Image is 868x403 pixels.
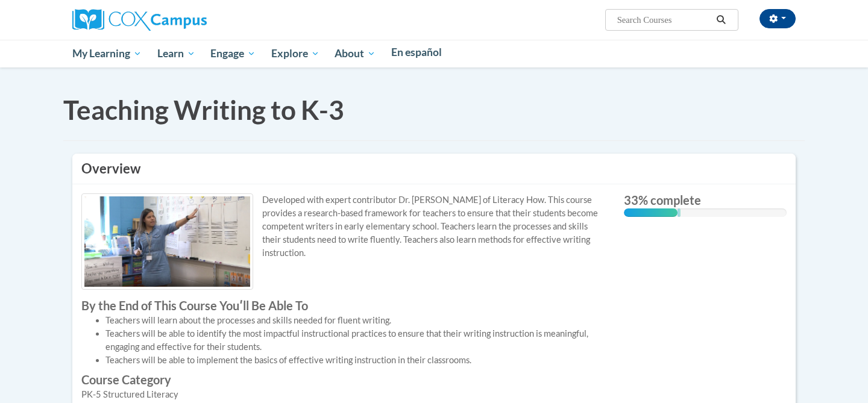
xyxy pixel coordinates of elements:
[72,46,142,61] span: My Learning
[203,40,263,67] a: Engage
[81,193,253,290] img: Course logo image
[64,40,149,67] a: My Learning
[105,314,606,327] li: Teachers will learn about the processes and skills needed for fluent writing.
[210,46,256,61] span: Engage
[716,16,727,25] i: 
[81,373,606,386] label: Course Category
[712,13,731,27] button: Search
[391,46,442,58] span: En español
[149,40,203,67] a: Learn
[616,13,712,27] input: Search Courses
[263,40,327,67] a: Explore
[678,208,681,217] div: 0.001%
[383,40,450,65] a: En español
[624,208,678,217] div: 33% complete
[105,354,606,367] li: Teachers will be able to implement the basics of effective writing instruction in their classrooms.
[54,40,814,67] div: Main menu
[157,46,195,61] span: Learn
[271,46,319,61] span: Explore
[81,388,606,401] div: PK-5 Structured Literacy
[72,14,207,24] a: Cox Campus
[81,193,606,260] p: Developed with expert contributor Dr. [PERSON_NAME] of Literacy How. This course provides a resea...
[81,160,787,178] h3: Overview
[105,327,606,354] li: Teachers will be able to identify the most impactful instructional practices to ensure that their...
[759,9,796,28] button: Account Settings
[327,40,384,67] a: About
[72,9,207,31] img: Cox Campus
[335,46,376,61] span: About
[63,94,344,125] span: Teaching Writing to K-3
[81,299,606,312] label: By the End of This Course Youʹll Be Able To
[624,193,787,207] label: 33% complete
